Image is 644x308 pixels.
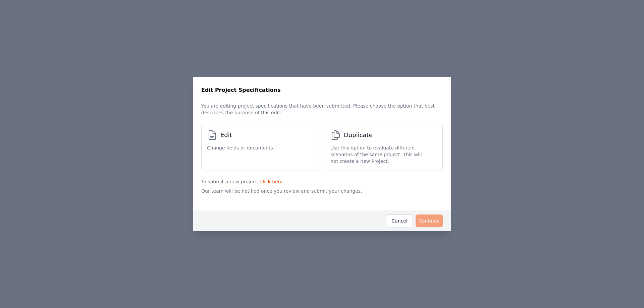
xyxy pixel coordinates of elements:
[201,86,281,94] h3: Edit Project Specifications
[330,144,430,165] span: Use this option to evaluate different scenarios of the same project. This will not create a new P...
[220,130,232,140] span: Edit
[207,144,273,151] span: Change fields or documents
[201,176,443,185] p: To submit a new project, .
[260,179,283,184] a: click here
[201,97,443,119] p: You are editing project specifications that have been submitted. Please choose the option that be...
[344,130,373,140] span: Duplicate
[201,185,443,205] p: Our team will be notified once you review and submit your changes.
[416,214,443,227] button: Continue
[386,214,413,227] button: Cancel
